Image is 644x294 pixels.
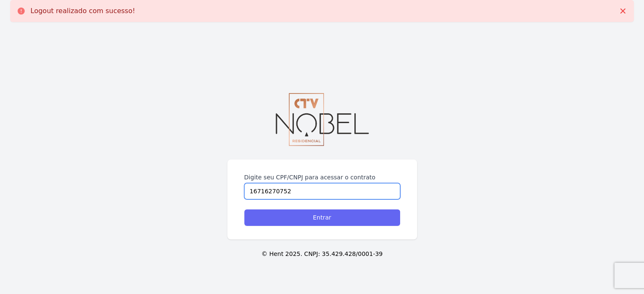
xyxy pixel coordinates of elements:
[244,183,400,199] input: Digite seu CPF ou CNPJ
[244,173,400,181] label: Digite seu CPF/CNPJ para acessar o contrato
[244,209,400,226] input: Entrar
[30,7,135,15] p: Logout realizado com sucesso!
[14,250,630,258] p: © Hent 2025. CNPJ: 35.429.428/0001-39
[276,93,369,146] img: logo_nobel02.png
